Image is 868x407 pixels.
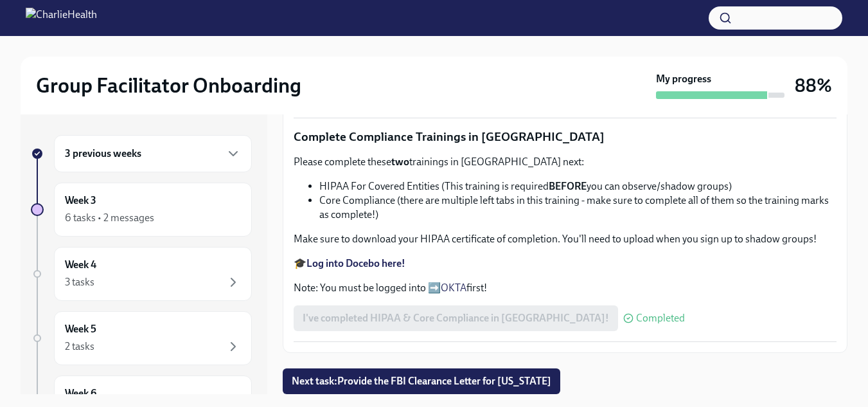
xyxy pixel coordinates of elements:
[283,368,560,394] button: Next task:Provide the FBI Clearance Letter for [US_STATE]
[65,339,94,354] div: 2 tasks
[306,257,405,269] a: Log into Docebo here!
[549,180,587,192] strong: BEFORE
[319,179,837,194] li: HIPAA For Covered Entities (This training is required you can observe/shadow groups)
[54,135,252,172] div: 3 previous weeks
[36,73,301,98] h2: Group Facilitator Onboarding
[31,183,252,237] a: Week 36 tasks • 2 messages
[294,232,837,246] p: Make sure to download your HIPAA certificate of completion. You'll need to upload when you sign u...
[65,147,141,161] h6: 3 previous weeks
[26,8,97,28] img: CharlieHealth
[65,275,94,289] div: 3 tasks
[294,257,837,271] p: 🎓
[319,194,837,222] li: Core Compliance (there are multiple left tabs in this training - make sure to complete all of the...
[441,282,466,294] a: OKTA
[294,155,837,169] p: Please complete these trainings in [GEOGRAPHIC_DATA] next:
[65,322,96,336] h6: Week 5
[294,129,837,145] p: Complete Compliance Trainings in [GEOGRAPHIC_DATA]
[656,72,711,86] strong: My progress
[65,194,96,208] h6: Week 3
[31,247,252,301] a: Week 43 tasks
[294,281,837,295] p: Note: You must be logged into ➡️ first!
[65,211,154,225] div: 6 tasks • 2 messages
[391,156,409,168] strong: two
[65,386,96,401] h6: Week 6
[795,74,832,97] h3: 88%
[65,258,96,272] h6: Week 4
[636,313,685,323] span: Completed
[292,375,551,388] span: Next task : Provide the FBI Clearance Letter for [US_STATE]
[31,311,252,365] a: Week 52 tasks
